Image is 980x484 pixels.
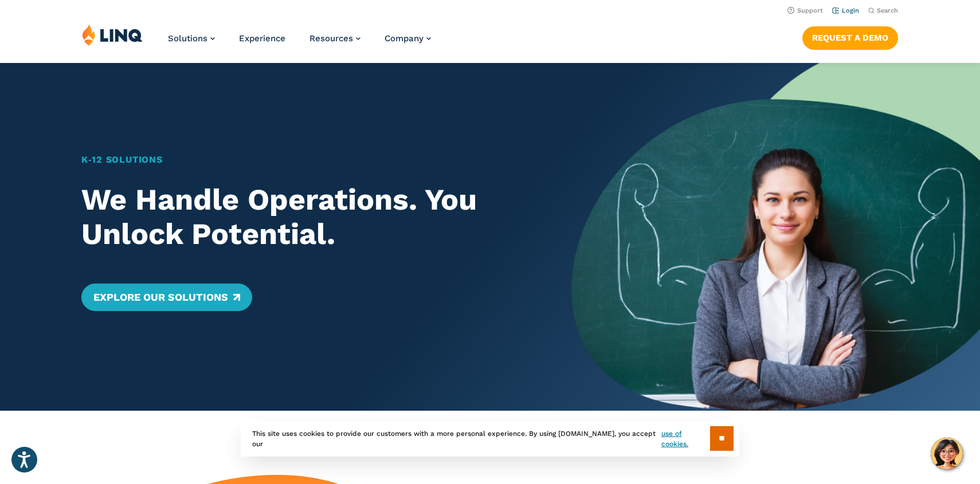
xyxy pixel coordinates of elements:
span: Company [385,33,424,44]
button: Open Search Bar [868,6,898,15]
nav: Button Navigation [802,24,898,49]
a: Solutions [168,33,215,44]
a: Support [787,7,823,14]
a: Login [832,7,859,14]
span: Solutions [168,33,207,44]
a: Explore Our Solutions [81,284,252,311]
span: Search [877,7,898,14]
a: use of cookies. [661,428,710,449]
div: This site uses cookies to provide our customers with a more personal experience. By using [DOMAIN... [241,420,739,457]
a: Resources [309,33,360,44]
h1: K‑12 Solutions [81,153,531,167]
span: Resources [309,33,353,44]
a: Company [385,33,431,44]
img: Home Banner [571,63,980,411]
nav: Primary Navigation [168,24,431,62]
h2: We Handle Operations. You Unlock Potential. [81,183,531,251]
img: LINQ | K‑12 Software [82,24,143,46]
a: Experience [239,33,285,44]
a: Request a Demo [802,26,898,49]
button: Hello, have a question? Let’s chat. [931,438,963,470]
